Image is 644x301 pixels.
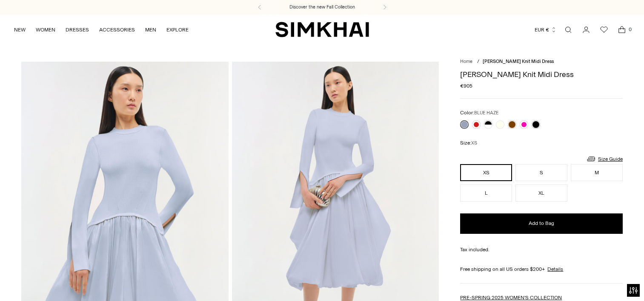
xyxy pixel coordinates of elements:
a: MEN [145,20,156,39]
button: Add to Bag [460,213,623,234]
span: BLUE HAZE [474,110,498,116]
a: ACCESSORIES [99,20,135,39]
label: Size: [460,139,477,147]
button: L [460,185,512,202]
a: Go to the account page [578,21,595,38]
button: XS [460,164,512,181]
a: NEW [14,20,26,39]
a: Details [547,265,563,273]
label: Color: [460,109,498,117]
a: Open search modal [560,21,577,38]
span: €905 [460,82,472,90]
button: EUR € [535,20,557,39]
a: SIMKHAI [275,21,369,38]
a: Discover the new Fall Collection [289,4,355,11]
button: XL [515,185,567,202]
span: Add to Bag [529,220,554,227]
div: / [477,58,479,65]
a: WOMEN [36,20,55,39]
a: EXPLORE [166,20,189,39]
div: Free shipping on all US orders $200+ [460,265,623,273]
h1: [PERSON_NAME] Knit Midi Dress [460,71,623,78]
a: Open cart modal [613,21,630,38]
a: Wishlist [595,21,613,38]
a: PRE-SPRING 2025 WOMEN'S COLLECTION [460,295,562,301]
nav: breadcrumbs [460,58,623,65]
a: DRESSES [66,20,89,39]
button: S [515,164,567,181]
span: XS [471,140,477,146]
span: [PERSON_NAME] Knit Midi Dress [483,59,554,64]
span: 0 [626,26,634,33]
a: Home [460,59,472,64]
button: M [571,164,623,181]
a: Size Guide [586,153,623,164]
div: Tax included. [460,246,623,253]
